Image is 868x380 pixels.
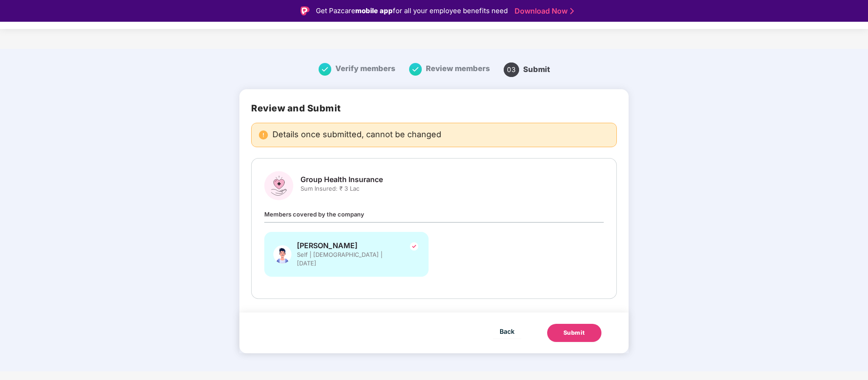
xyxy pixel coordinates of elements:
[251,103,617,114] h2: Review and Submit
[297,250,396,268] span: Self | [DEMOGRAPHIC_DATA] | [DATE]
[335,64,396,73] span: Verify members
[515,6,571,16] a: Download Now
[493,324,521,338] button: Back
[500,326,515,337] span: Back
[300,175,383,184] span: Group Health Insurance
[570,6,574,16] img: Stroke
[300,184,383,193] span: Sum Insured: ₹ 3 Lac
[409,63,422,76] img: svg+xml;base64,PHN2ZyB4bWxucz0iaHR0cDovL3d3dy53My5vcmcvMjAwMC9zdmciIHdpZHRoPSIxNiIgaGVpZ2h0PSIxNi...
[273,241,291,268] img: svg+xml;base64,PHN2ZyBpZD0iU3BvdXNlX01hbGUiIHhtbG5zPSJodHRwOi8vd3d3LnczLm9yZy8yMDAwL3N2ZyIgeG1sbn...
[504,63,519,77] span: 03
[523,65,550,74] span: Submit
[563,328,585,337] div: Submit
[300,6,310,15] img: Logo
[426,64,490,73] span: Review members
[319,63,331,76] img: svg+xml;base64,PHN2ZyB4bWxucz0iaHR0cDovL3d3dy53My5vcmcvMjAwMC9zdmciIHdpZHRoPSIxNiIgaGVpZ2h0PSIxNi...
[409,241,420,252] img: svg+xml;base64,PHN2ZyBpZD0iVGljay0yNHgyNCIgeG1sbnM9Imh0dHA6Ly93d3cudzMub3JnLzIwMDAvc3ZnIiB3aWR0aD...
[316,5,508,16] div: Get Pazcare for all your employee benefits need
[355,6,393,15] strong: mobile app
[259,130,268,139] img: svg+xml;base64,PHN2ZyBpZD0iRGFuZ2VyX2FsZXJ0IiBkYXRhLW5hbWU9IkRhbmdlciBhbGVydCIgeG1sbnM9Imh0dHA6Ly...
[272,130,441,139] span: Details once submitted, cannot be changed
[264,171,293,200] img: svg+xml;base64,PHN2ZyBpZD0iR3JvdXBfSGVhbHRoX0luc3VyYW5jZSIgZGF0YS1uYW1lPSJHcm91cCBIZWFsdGggSW5zdX...
[297,241,396,250] span: [PERSON_NAME]
[264,211,364,218] span: Members covered by the company
[547,324,601,342] button: Submit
